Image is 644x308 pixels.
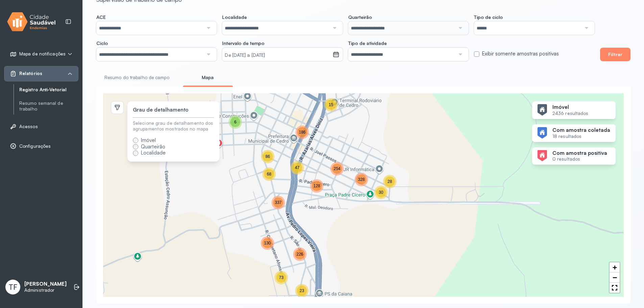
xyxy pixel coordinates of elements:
a: Full Screen [610,283,620,293]
span: 254 [334,166,340,171]
small: 2436 resultados [552,111,589,116]
div: 73 [275,271,288,284]
div: Selecione grau de detalhamento dos agrupamentos mostrados no mapa [133,120,214,132]
span: 337 [275,200,282,205]
div: 15 [324,98,338,112]
span: Mapa de notificações [19,51,66,57]
span: 86 [265,154,270,159]
span: Ciclo [96,40,108,46]
span: 28 [387,179,392,184]
div: 226 [293,247,307,261]
a: Registro Anti-Vetorial [19,86,78,94]
p: [PERSON_NAME] [24,281,67,287]
span: Quarteirão [348,14,372,20]
span: ACE [96,14,106,20]
span: Localidade [222,14,247,20]
span: Tipo de atividade [348,40,387,46]
img: Imagem [538,104,547,116]
a: Resumo semanal de trabalho [19,99,78,113]
div: 86 [261,150,275,163]
div: 128 [310,179,324,193]
span: 130 [264,241,271,245]
small: 0 resultados [552,156,607,162]
strong: Com amostra positiva [552,150,607,157]
div: Grau de detalhamento [133,107,188,113]
small: 18 resultados [552,134,610,139]
div: 23 [295,284,309,298]
strong: Com amostra coletada [552,127,610,134]
span: 6 [234,120,237,124]
div: 6 [229,115,242,129]
span: 23 [300,288,304,293]
div: 254 [330,162,344,175]
small: De [DATE] a [DATE] [225,52,330,59]
span: Quarteirão [141,143,165,150]
span: 30 [379,190,383,195]
a: Mapa [183,72,233,83]
div: 186 [295,125,309,139]
span: 328 [358,177,365,182]
img: Imagem [538,150,547,162]
a: Resumo do trabalho de campo [96,72,177,83]
span: 186 [299,130,306,135]
span: Intervalo de tempo [222,40,264,46]
span: Localidade [141,149,166,156]
span: TF [9,283,17,291]
span: Relatórios [19,71,42,76]
span: Configurações [19,143,51,149]
span: 226 [296,252,303,257]
a: Resumo semanal de trabalho [19,100,78,112]
span: 15 [329,102,333,107]
div: 30 [374,186,388,199]
span: 47 [295,165,299,170]
button: Filtrar [600,48,630,61]
span: Tipo de ciclo [474,14,503,20]
span: 128 [313,184,320,188]
span: Imóvel [141,137,156,143]
span: Acessos [19,124,38,129]
strong: Imóvel [552,104,589,111]
p: Administrador [24,287,67,293]
span: − [613,273,617,282]
div: 328 [355,173,368,186]
label: Exibir somente amostras positivas [482,51,559,57]
div: 28 [383,175,397,188]
div: 47 [290,161,304,174]
span: 73 [279,275,283,280]
img: logo.svg [7,11,56,33]
div: 68 [262,167,276,181]
a: Registro Anti-Vetorial [19,87,78,93]
img: Imagem [538,127,547,139]
span: + [613,263,617,271]
div: 130 [261,236,274,250]
a: Configurações [10,143,73,149]
a: Zoom in [610,262,620,273]
a: Acessos [10,123,73,130]
a: Zoom out [610,273,620,283]
span: 68 [267,172,271,176]
div: 337 [271,196,285,209]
